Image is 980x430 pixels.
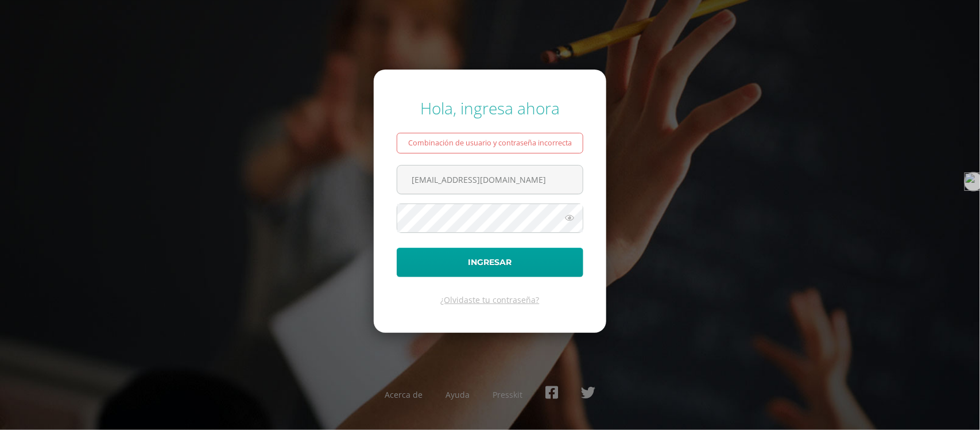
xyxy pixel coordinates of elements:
a: ¿Olvidaste tu contraseña? [441,294,540,305]
input: Correo electrónico o usuario [397,166,583,194]
a: Ayuda [446,389,470,400]
a: Acerca de [385,389,423,400]
div: Combinación de usuario y contraseña incorrecta [397,133,583,153]
a: Presskit [493,389,522,400]
div: Hola, ingresa ahora [397,97,583,119]
button: Ingresar [397,248,583,277]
